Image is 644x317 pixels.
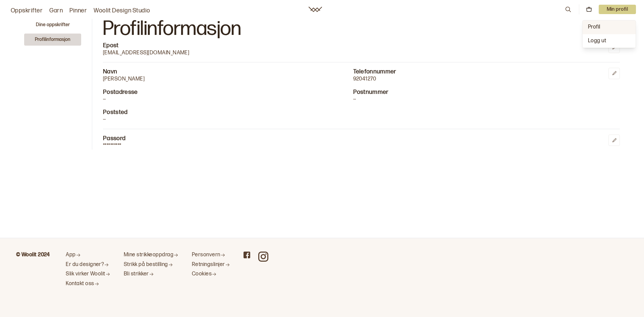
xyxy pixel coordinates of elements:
p: [EMAIL_ADDRESS][DOMAIN_NAME] [103,50,189,57]
a: Er du designer? [66,261,110,268]
a: Oppskrifter [11,6,43,15]
div: Log out [583,34,636,48]
a: Bli strikker [124,271,178,278]
h1: Profilinformasjon [103,19,620,39]
p: 92041270 [353,76,603,83]
button: Dine oppskrifter [24,19,81,31]
a: Mine strikkeoppdrag [124,252,178,259]
p: -- [103,96,353,103]
a: Cookies [192,271,230,278]
p: Postnummer [353,88,603,96]
p: Telefonnummer [353,68,603,76]
a: Garn [49,6,63,15]
div: Profile [583,20,636,34]
p: Postadresse [103,88,353,96]
p: [PERSON_NAME] [103,76,353,83]
p: Min profil [599,5,636,14]
a: Kontakt oss [66,280,110,287]
a: App [66,252,110,259]
a: Personvern [192,252,230,259]
span: Profil [588,24,600,30]
button: Profilinformasjon [24,34,81,46]
a: Woolit on Instagram [258,252,268,262]
p: -- [353,96,603,103]
p: -- [103,116,353,123]
a: Woolit on Facebook [244,252,250,258]
a: Woolit Design Studio [94,6,150,15]
a: Retningslinjer [192,261,230,268]
a: Strikk på bestilling [124,261,178,268]
div: User dropdown [582,20,636,48]
a: Slik virker Woolit [66,271,110,278]
a: Woolit [309,7,322,12]
p: Epost [103,42,189,50]
a: Pinner [69,6,87,15]
p: Logg ut [588,37,630,45]
p: Poststed [103,108,353,116]
p: Passord [103,135,125,143]
button: User dropdown [599,5,636,14]
b: © Woolit 2024 [16,252,50,258]
p: Navn [103,68,353,76]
